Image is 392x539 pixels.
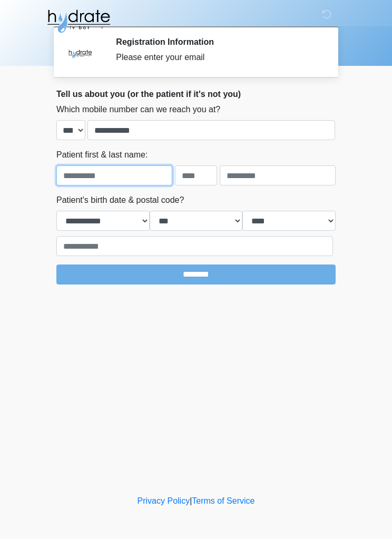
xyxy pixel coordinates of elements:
a: Privacy Policy [138,496,190,505]
a: | [190,496,192,505]
a: Terms of Service [192,496,254,505]
label: Which mobile number can we reach you at? [56,103,220,116]
div: Please enter your email [116,51,320,64]
img: Agent Avatar [64,37,96,68]
h2: Tell us about you (or the patient if it's not you) [56,89,336,99]
label: Patient's birth date & postal code? [56,194,184,207]
img: Hydrate IV Bar - Glendale Logo [46,8,111,34]
label: Patient first & last name: [56,149,148,161]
